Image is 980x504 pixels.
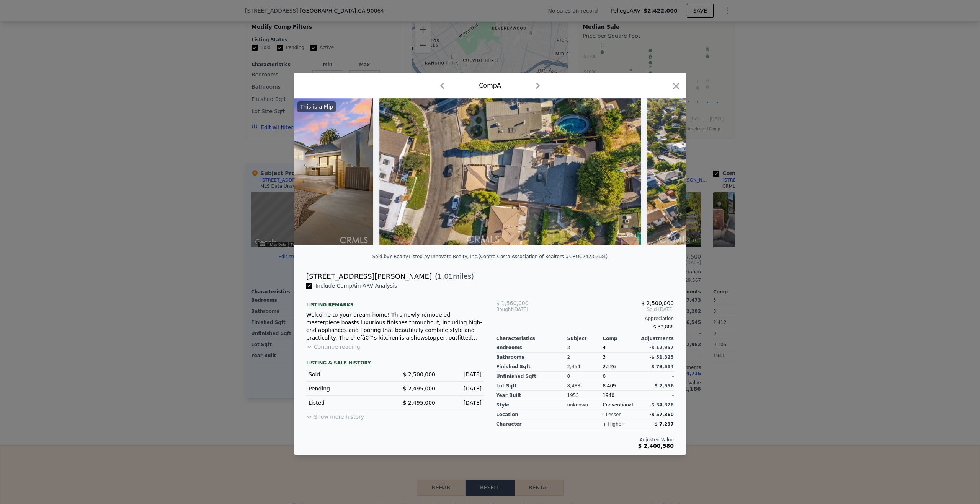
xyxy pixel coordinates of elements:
[652,324,674,330] span: -$ 32,888
[567,362,603,372] div: 2,454
[638,391,674,400] div: -
[496,343,567,353] div: Bedrooms
[555,306,674,312] span: Sold [DATE]
[496,419,567,429] div: character
[603,364,616,369] span: 2,226
[603,411,621,418] div: - lesser
[496,315,674,322] div: Appreciation
[649,345,674,350] span: -$ 12,957
[403,371,435,377] span: $ 2,500,000
[496,437,674,443] div: Adjusted Value
[479,81,501,90] div: Comp A
[496,335,567,341] div: Characteristics
[496,410,567,419] div: location
[432,271,474,282] span: ( miles)
[567,381,603,391] div: 8,488
[379,98,641,245] img: Property Img
[306,360,484,367] div: LISTING & SALE HISTORY
[309,385,389,392] div: Pending
[496,353,567,362] div: Bathrooms
[496,372,567,381] div: Unfinished Sqft
[403,400,435,406] span: $ 2,495,000
[638,443,674,449] span: $ 2,400,580
[603,353,638,362] div: 3
[372,254,409,259] div: Sold by Y Realty .
[651,364,674,369] span: $ 79,584
[567,335,603,341] div: Subject
[638,335,674,341] div: Adjustments
[496,300,529,306] span: $ 1,560,000
[496,306,513,312] span: Bought
[441,399,482,406] div: [DATE]
[567,391,603,400] div: 1953
[309,371,389,378] div: Sold
[655,421,674,427] span: $ 7,297
[496,391,567,400] div: Year Built
[567,372,603,381] div: 0
[306,343,360,351] button: Continue reading
[649,402,674,408] span: -$ 34,326
[403,385,435,392] span: $ 2,495,000
[603,374,606,379] span: 0
[567,353,603,362] div: 2
[306,410,364,421] button: Show more history
[649,412,674,417] span: -$ 57,360
[603,421,623,427] div: + higher
[496,381,567,391] div: Lot Sqft
[306,296,484,308] div: Listing remarks
[297,101,336,112] div: This is a Flip
[496,306,555,312] div: [DATE]
[312,283,400,289] span: Include Comp A in ARV Analysis
[441,371,482,378] div: [DATE]
[603,400,638,410] div: Conventional
[309,399,389,406] div: Listed
[649,354,674,360] span: -$ 51,325
[567,343,603,353] div: 3
[655,383,674,389] span: $ 2,556
[603,335,638,341] div: Comp
[496,400,567,410] div: Style
[603,345,606,350] span: 4
[603,383,616,389] span: 8,409
[441,385,482,392] div: [DATE]
[647,98,908,245] img: Property Img
[409,254,608,259] div: Listed by Innovate Realty, Inc. (Contra Costa Association of Realtors #CROC24235634)
[567,400,603,410] div: unknown
[641,300,674,306] span: $ 2,500,000
[496,362,567,372] div: Finished Sqft
[306,271,432,282] div: [STREET_ADDRESS][PERSON_NAME]
[638,372,674,381] div: -
[438,272,453,280] span: 1.01
[603,391,638,400] div: 1940
[306,311,484,341] div: Welcome to your dream home! This newly remodeled masterpiece boasts luxurious finishes throughout...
